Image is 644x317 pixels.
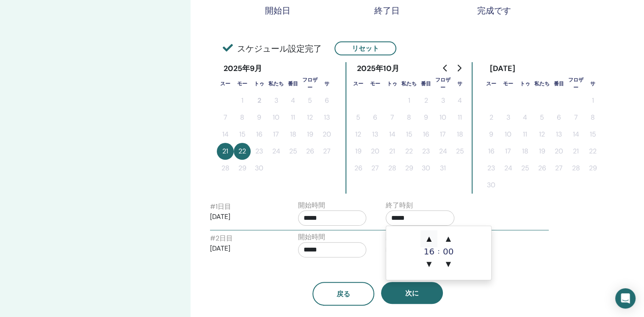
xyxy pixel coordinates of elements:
div: 2025年9月 [217,62,269,75]
p: [DATE] [210,212,279,222]
button: 26 [301,143,318,160]
button: 8 [234,109,251,126]
button: 2 [251,92,268,109]
label: #1日目 [210,202,231,212]
button: 13 [367,126,384,143]
button: 14 [217,126,234,143]
button: 5 [533,109,550,126]
button: 次に [381,282,443,304]
font: スケジュール設定完了 [237,43,322,54]
span: ▼ [440,256,457,273]
button: 30 [251,160,268,177]
div: 終了日 [366,5,408,16]
span: 戻る [337,290,350,298]
button: 17 [500,143,517,160]
button: 2 [417,92,434,109]
button: 17 [434,126,451,143]
button: 前月に移動 [439,60,452,77]
th: 土曜日 [451,75,468,92]
button: 8 [584,109,601,126]
div: : [437,230,439,273]
button: 22 [234,143,251,160]
th: 金曜日 [434,75,451,92]
button: 13 [318,109,335,126]
button: リセット [334,41,396,55]
button: 4 [451,92,468,109]
span: ▲ [420,230,437,247]
th: 火曜日 [517,75,533,92]
span: 次に [405,289,419,298]
button: 4 [285,92,301,109]
th: 月曜日 [500,75,517,92]
button: 6 [318,92,335,109]
button: 9 [417,109,434,126]
th: 火曜日 [384,75,401,92]
button: 30 [417,160,434,177]
th: 月曜日 [234,75,251,92]
div: 完成です [473,5,515,16]
button: 27 [367,160,384,177]
button: 1 [234,92,251,109]
button: 6 [367,109,384,126]
button: 25 [451,143,468,160]
button: 13 [550,126,567,143]
button: 21 [217,143,234,160]
button: 16 [251,126,268,143]
button: 15 [401,126,417,143]
span: ▲ [440,230,457,247]
button: 4 [517,109,533,126]
button: 11 [285,109,301,126]
button: 3 [500,109,517,126]
label: 開始時間 [298,200,325,210]
button: 14 [567,126,584,143]
button: 1 [401,92,417,109]
th: 水曜日 [401,75,417,92]
button: 来月へ [452,60,466,77]
button: 21 [567,143,584,160]
button: 11 [517,126,533,143]
button: 27 [550,160,567,177]
div: 開始日 [257,5,299,16]
button: 18 [517,143,533,160]
button: 29 [401,160,417,177]
button: 6 [550,109,567,126]
button: 14 [384,126,401,143]
button: 10 [434,109,451,126]
th: 火曜日 [251,75,268,92]
button: 28 [217,160,234,177]
th: 木曜日 [417,75,434,92]
button: 1 [584,92,601,109]
button: 7 [567,109,584,126]
button: 19 [350,143,367,160]
button: 24 [434,143,451,160]
th: 土曜日 [318,75,335,92]
label: 開始時間 [298,232,325,242]
button: 31 [434,160,451,177]
div: 00 [440,247,457,256]
button: 19 [301,126,318,143]
button: 5 [301,92,318,109]
p: [DATE] [210,243,279,254]
div: 16 [420,247,437,256]
button: 25 [285,143,301,160]
div: [DATE] [483,62,522,75]
button: 26 [533,160,550,177]
th: 日曜日 [483,75,500,92]
button: 17 [268,126,285,143]
button: 28 [384,160,401,177]
button: 30 [483,177,500,194]
button: 29 [584,160,601,177]
th: 金曜日 [301,75,318,92]
button: 3 [268,92,285,109]
button: 23 [251,143,268,160]
label: 終了時刻 [386,200,413,210]
th: 水曜日 [268,75,285,92]
button: 12 [533,126,550,143]
button: 24 [268,143,285,160]
button: 27 [318,143,335,160]
button: 19 [533,143,550,160]
th: 土曜日 [584,75,601,92]
th: 水曜日 [533,75,550,92]
button: 10 [268,109,285,126]
button: 2 [483,109,500,126]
